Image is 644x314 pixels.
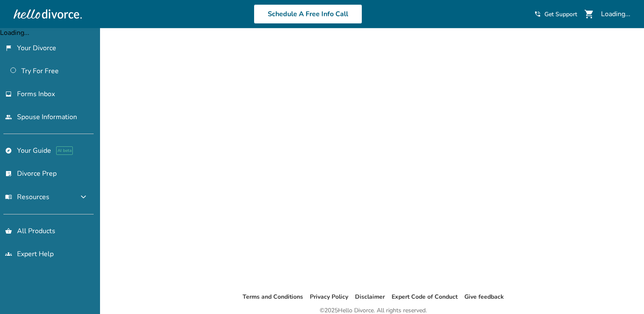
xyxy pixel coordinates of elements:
[534,10,577,18] a: phone_in_talkGet Support
[310,293,348,301] a: Privacy Policy
[78,192,89,202] span: expand_more
[534,11,541,17] span: phone_in_talk
[464,292,504,302] li: Give feedback
[5,192,49,202] span: Resources
[5,251,12,257] span: groups
[17,89,55,99] span: Forms Inbox
[5,170,12,177] span: list_alt_check
[544,10,577,18] span: Get Support
[5,228,12,234] span: shopping_basket
[392,293,458,301] a: Expert Code of Conduct
[5,91,12,97] span: inbox
[601,9,630,19] div: Loading...
[56,146,73,155] span: AI beta
[5,114,12,120] span: people
[355,292,385,302] li: Disclaimer
[584,9,594,19] span: shopping_cart
[5,194,12,200] span: menu_book
[243,293,303,301] a: Terms and Conditions
[5,147,12,154] span: explore
[5,45,12,51] span: flag_2
[254,4,362,24] a: Schedule A Free Info Call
